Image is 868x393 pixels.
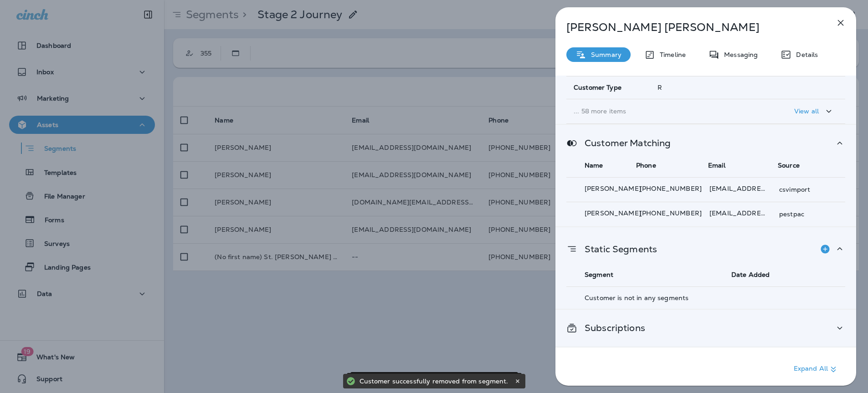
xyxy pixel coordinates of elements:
p: [PERSON_NAME] [585,185,644,192]
p: Timeline [655,51,686,58]
p: View all [794,107,819,115]
button: Add to Static Segment [816,240,834,258]
button: View all [791,103,838,120]
span: Email [708,161,725,169]
div: Customer successfully removed from segment. [365,372,506,385]
span: Source [778,161,800,169]
p: Messaging [719,51,758,58]
span: Name [585,161,603,169]
p: [PHONE_NUMBER] [640,185,708,192]
p: Customer is not in any segments [585,294,827,301]
p: pestpac [779,210,804,218]
div: Customer successfully removed from segment. [360,374,513,388]
span: R [657,83,662,92]
p: Subscriptions [577,324,645,332]
p: maryroubion@gmail.com [709,209,769,217]
p: csvimport [779,186,810,193]
p: Details [791,51,818,58]
p: Customer Matching [577,139,671,147]
p: maryroubion@gmail.com [709,185,769,192]
div: Customer successfully removed from segment. [362,373,509,387]
p: Expand All [794,364,839,375]
span: Segment [585,271,613,279]
p: ... 58 more items [574,107,751,115]
p: [PERSON_NAME] [585,209,644,217]
span: Phone [636,161,656,169]
p: Static Segments [577,245,657,253]
p: [PHONE_NUMBER] [640,209,708,217]
p: [PERSON_NAME] [PERSON_NAME] [566,21,815,34]
button: Expand All [790,361,842,378]
span: Date Added [731,271,770,279]
span: Customer Type [574,84,621,92]
p: Summary [586,51,621,58]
